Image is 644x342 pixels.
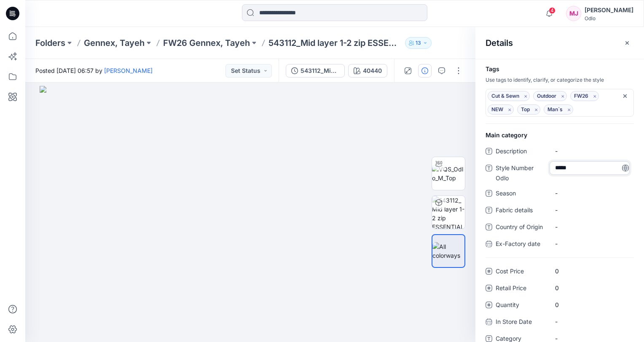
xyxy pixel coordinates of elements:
[496,163,546,183] span: Style Number Odlo
[475,66,644,73] h4: Tags
[496,317,546,329] span: In Store Date
[522,93,529,100] svg: Remove tag
[432,165,465,182] img: VQS_Odlo_M_Top
[496,239,546,251] span: Ex-Factory date
[506,106,513,113] svg: Remove tag
[496,283,546,295] span: Retail Price
[566,6,581,21] div: MJ
[416,38,421,48] p: 13
[40,86,461,342] img: eyJhbGciOiJIUzI1NiIsImtpZCI6IjAiLCJzbHQiOiJzZXMiLCJ0eXAiOiJKV1QifQ.eyJkYXRhIjp7InR5cGUiOiJzdG9yYW...
[547,104,569,115] span: Man`s
[35,37,65,49] a: Folders
[496,300,546,312] span: Quantity
[104,67,153,74] a: [PERSON_NAME]
[555,206,628,214] span: -
[555,300,628,309] span: 0
[363,66,382,75] div: 40440
[418,64,432,77] button: Details
[84,37,145,49] a: Gennex, Tayeh
[486,38,513,48] h2: Details
[533,106,540,113] svg: Remove tag
[555,222,628,231] span: -
[35,66,153,75] span: Posted [DATE] 06:57 by
[555,317,628,326] span: -
[432,196,465,229] img: 543112_Mid layer 1-2 zip ESSENTIAL WARM 1-2 ZIP_SMS_3D 40440
[521,104,537,115] span: Top
[559,93,566,100] svg: Remove tag
[268,37,402,49] p: 543112_Mid layer 1-2 zip ESSENTIAL WARM 1-2 ZIP_SMS_3D
[555,267,628,275] span: 0
[537,91,563,101] span: Outdoor
[555,189,628,198] span: -
[301,66,339,75] div: 543112_Mid layer 1-2 zip ESSENTIAL WARM 1-2 ZIP_SMS_3D
[555,147,628,155] span: -
[163,37,250,49] a: FW26 Gennex, Tayeh
[555,239,628,248] span: -
[496,188,546,200] span: Season
[491,104,510,115] span: NEW
[496,146,546,158] span: Description
[566,106,573,113] svg: Remove tag
[574,91,595,101] span: FW26
[622,93,628,99] div: Remove all tags
[405,37,432,49] button: 13
[591,93,598,100] svg: Remove tag
[486,131,527,139] span: Main category
[496,222,546,234] span: Country of Origin
[496,205,546,217] span: Fabric details
[348,64,387,77] button: 40440
[549,7,555,14] span: 4
[432,242,464,260] img: All colorways
[585,15,633,21] div: Odlo
[491,91,526,101] span: Cut & Sewn
[475,76,644,84] p: Use tags to identify, clarify, or categorize the style
[286,64,345,77] button: 543112_Mid layer 1-2 zip ESSENTIAL WARM 1-2 ZIP_SMS_3D
[496,266,546,278] span: Cost Price
[555,283,628,292] span: 0
[585,5,633,15] div: [PERSON_NAME]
